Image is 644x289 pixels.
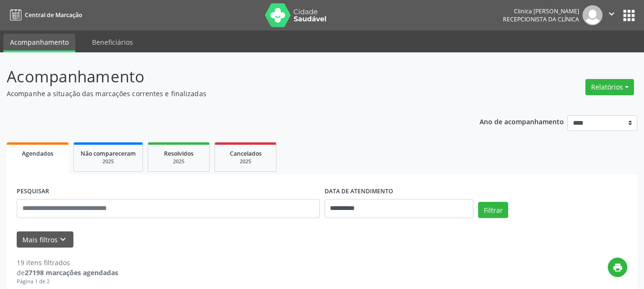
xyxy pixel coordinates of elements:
div: de [17,268,118,278]
div: 2025 [155,158,203,165]
strong: 27198 marcações agendadas [25,268,118,277]
span: Agendados [22,149,53,158]
div: Clinica [PERSON_NAME] [503,7,579,15]
label: PESQUISAR [17,184,49,199]
a: Beneficiários [85,34,140,50]
img: img [583,5,603,25]
a: Central de Marcação [7,7,82,23]
i:  [606,9,617,19]
div: 2025 [222,158,269,165]
p: Acompanhe a situação das marcações correntes e finalizadas [7,89,448,99]
span: Recepcionista da clínica [503,15,579,23]
div: Página 1 de 2 [17,278,118,286]
button: Filtrar [478,202,508,218]
i: print [613,262,623,273]
button:  [603,5,621,25]
p: Acompanhamento [7,65,448,89]
button: apps [621,7,637,24]
span: Resolvidos [164,149,194,158]
div: 19 itens filtrados [17,258,118,268]
button: print [608,258,627,277]
span: Não compareceram [81,149,136,158]
label: DATA DE ATENDIMENTO [325,184,393,199]
span: Central de Marcação [25,11,82,19]
div: 2025 [81,158,136,165]
span: Cancelados [230,149,262,158]
a: Acompanhamento [3,34,75,52]
i: keyboard_arrow_down [58,234,68,245]
button: Relatórios [585,79,634,95]
p: Ano de acompanhamento [480,115,564,127]
button: Mais filtroskeyboard_arrow_down [17,231,73,248]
